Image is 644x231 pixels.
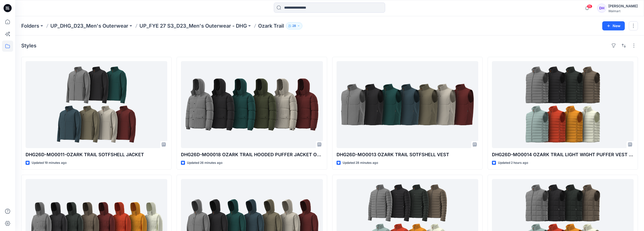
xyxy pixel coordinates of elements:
[21,43,36,49] h4: Styles
[139,22,247,29] a: UP_FYE 27 S3_D23_Men's Outerwear - DHG
[181,151,323,158] p: DHG26D-MO0018 OZARK TRAIL HOODED PUFFER JACKET OPT 1
[21,22,39,29] a: Folders
[26,61,167,148] a: DHG26D-MO0011-OZARK TRAIL SOTFSHELL JACKET
[26,151,167,158] p: DHG26D-MO0011-OZARK TRAIL SOTFSHELL JACKET
[498,160,528,166] p: Updated 2 hours ago
[597,4,606,13] div: DH
[292,23,296,29] p: 28
[258,22,284,29] p: Ozark Trail
[50,22,128,29] a: UP_DHG_D23_Men's Outerwear
[492,61,634,148] a: DHG26D-MO0014 OZARK TRAIL LIGHT WIGHT PUFFER VEST OPT 1
[286,22,302,29] button: 28
[602,21,625,30] button: New
[343,160,378,166] p: Updated 28 minutes ago
[587,4,592,8] span: 15
[608,9,638,13] div: Walmart
[608,3,638,9] div: [PERSON_NAME]
[181,61,323,148] a: DHG26D-MO0018 OZARK TRAIL HOODED PUFFER JACKET OPT 1
[337,151,478,158] p: DHG26D-MO0013 OZARK TRAIL SOTFSHELL VEST
[337,61,478,148] a: DHG26D-MO0013 OZARK TRAIL SOTFSHELL VEST
[492,151,634,158] p: DHG26D-MO0014 OZARK TRAIL LIGHT WIGHT PUFFER VEST OPT 1
[32,160,67,166] p: Updated 19 minutes ago
[187,160,222,166] p: Updated 26 minutes ago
